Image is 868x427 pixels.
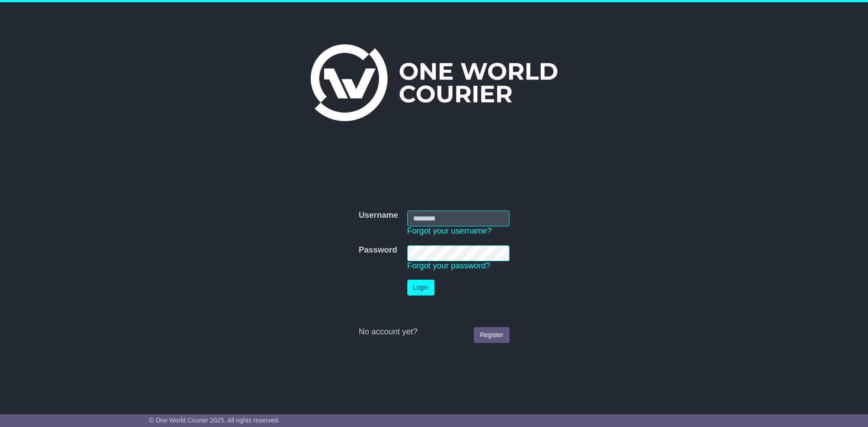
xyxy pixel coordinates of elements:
label: Password [359,245,397,255]
a: Forgot your password? [407,261,491,270]
div: No account yet? [359,327,509,337]
button: Login [407,280,434,296]
span: © One World Courier 2025. All rights reserved. [149,417,280,424]
a: Register [474,327,509,343]
label: Username [359,211,398,221]
img: One World [311,44,557,121]
a: Forgot your username? [407,226,492,235]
